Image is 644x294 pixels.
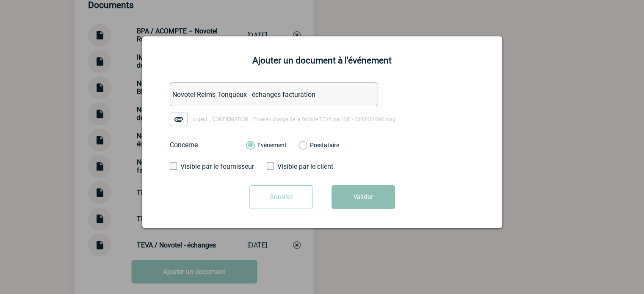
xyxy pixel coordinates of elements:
[299,142,307,149] label: Prestataire
[153,55,492,66] h2: Ajouter un document à l'événement
[170,141,238,149] label: Concerne
[246,142,254,149] label: Evénement
[170,162,248,170] label: Visible par le fournisseur
[249,185,313,209] input: Annuler
[332,185,395,209] button: Valider
[193,117,395,123] span: urgent _ CONFIRMATION _ Prise en charge de la facture TEVA par IME - 2000421692.msg
[267,162,345,170] label: Visible par le client
[170,82,378,106] input: Désignation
